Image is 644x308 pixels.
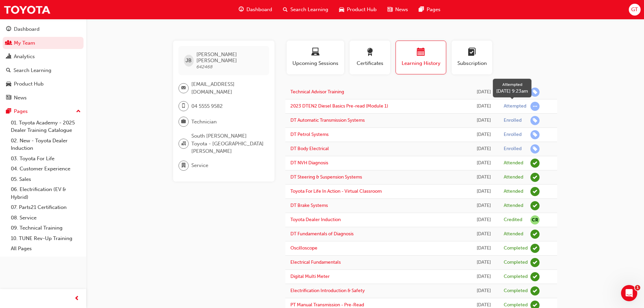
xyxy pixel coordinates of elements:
a: DT Steering & Suspension Systems [290,174,362,180]
a: PT Manual Transmission - Pre-Read [290,302,364,308]
div: Search Learning [14,67,51,74]
span: 1 [635,285,640,290]
span: [EMAIL_ADDRESS][DOMAIN_NAME] [191,80,264,96]
div: Tue May 06 2025 09:00:00 GMT+1000 (Australian Eastern Standard Time) [474,202,494,210]
a: 06. Electrification (EV & Hybrid) [8,184,84,202]
a: Digital Multi Meter [290,274,330,279]
div: Enrolled [504,117,522,124]
a: DT Brake Systems [290,203,328,208]
div: Mon Jun 02 2025 09:00:00 GMT+1000 (Australian Eastern Standard Time) [474,173,494,181]
span: 642468 [196,64,213,70]
span: South [PERSON_NAME] Toyota - [GEOGRAPHIC_DATA][PERSON_NAME] [191,132,264,155]
a: Toyota Dealer Induction [290,217,341,222]
span: chart-icon [6,54,11,60]
a: pages-iconPages [413,3,446,17]
span: Dashboard [246,6,272,14]
button: Certificates [350,41,390,74]
div: Tue Aug 19 2025 09:58:29 GMT+1000 (Australian Eastern Standard Time) [474,88,494,96]
span: news-icon [6,95,11,101]
span: GT [631,6,638,14]
a: guage-iconDashboard [233,3,278,17]
span: [PERSON_NAME] [PERSON_NAME] [196,51,264,64]
a: DT Petrol Systems [290,132,329,137]
div: Attended [504,174,523,181]
a: DT Body Electrical [290,146,329,151]
a: Analytics [3,50,84,63]
span: learningRecordVerb_COMPLETE-icon [530,286,540,295]
span: learningRecordVerb_ATTEND-icon [530,159,540,168]
span: Learning History [401,60,441,67]
div: Tue Aug 19 2025 09:18:31 GMT+1000 (Australian Eastern Standard Time) [474,131,494,139]
span: learningRecordVerb_COMPLETE-icon [530,244,540,253]
div: Attempted [496,81,528,88]
span: car-icon [339,5,344,14]
span: learningRecordVerb_ENROLL-icon [530,88,540,97]
img: Trak [3,2,51,17]
iframe: Intercom live chat [621,285,637,301]
a: Electrification Introduction & Safety [290,288,365,293]
a: DT NVH Diagnosis [290,160,328,166]
span: Technician [191,118,217,126]
div: Completed [504,288,528,294]
span: Pages [427,6,440,14]
span: learningRecordVerb_ENROLL-icon [530,130,540,139]
div: Tue Mar 25 2025 23:00:00 GMT+1100 (Australian Eastern Daylight Time) [474,216,494,224]
span: learningRecordVerb_ENROLL-icon [530,116,540,125]
span: prev-icon [74,294,79,303]
div: Completed [504,245,528,252]
button: GT [629,4,641,16]
button: DashboardMy TeamAnalyticsSearch LearningProduct HubNews [3,22,84,105]
span: news-icon [387,5,392,14]
div: Dashboard [14,25,40,33]
div: Attended [504,231,523,237]
div: Credited [504,217,522,223]
span: learningRecordVerb_ATTEND-icon [530,173,540,182]
button: Subscription [452,41,492,74]
button: Pages [3,105,84,118]
a: 10. TUNE Rev-Up Training [8,233,84,244]
span: learningRecordVerb_ENROLL-icon [530,144,540,153]
span: pages-icon [419,5,424,14]
span: calendar-icon [417,48,425,57]
a: Electrical Fundamentals [290,259,341,265]
div: Tue Aug 19 2025 09:23:04 GMT+1000 (Australian Eastern Standard Time) [474,102,494,110]
span: learningRecordVerb_ATTEMPT-icon [530,102,540,111]
a: Toyota For Life In Action - Virtual Classroom [290,188,382,194]
a: 05. Sales [8,174,84,185]
span: JB [186,57,192,65]
span: learningRecordVerb_ATTEND-icon [530,201,540,210]
span: search-icon [283,5,288,14]
div: Mon Jan 13 2025 07:47:53 GMT+1100 (Australian Eastern Daylight Time) [474,273,494,281]
span: Product Hub [347,6,377,14]
div: Pages [14,108,28,115]
a: 2023 DTEN2 Diesel Basics Pre-read (Module 1) [290,103,388,109]
div: Tue Aug 19 2025 09:20:23 GMT+1000 (Australian Eastern Standard Time) [474,117,494,124]
a: 02. New - Toyota Dealer Induction [8,136,84,153]
div: Tue Feb 04 2025 09:00:00 GMT+1100 (Australian Eastern Daylight Time) [474,230,494,238]
span: briefcase-icon [181,117,186,126]
a: My Team [3,37,84,49]
div: Completed [504,259,528,266]
span: up-icon [76,107,81,116]
span: Service [191,162,208,169]
div: Analytics [14,53,35,61]
a: 04. Customer Experience [8,164,84,174]
a: 08. Service [8,213,84,223]
a: News [3,92,84,104]
span: laptop-icon [311,48,319,57]
button: Learning History [396,41,446,74]
span: learningRecordVerb_ATTEND-icon [530,187,540,196]
div: Attended [504,203,523,209]
a: Search Learning [3,64,84,77]
a: car-iconProduct Hub [334,3,382,17]
a: search-iconSearch Learning [278,3,334,17]
div: [DATE] 9:23am [496,88,528,95]
span: pages-icon [6,109,11,115]
a: 01. Toyota Academy - 2025 Dealer Training Catalogue [8,118,84,136]
a: 07. Parts21 Certification [8,202,84,213]
span: Subscription [457,60,487,67]
span: News [395,6,408,14]
div: Completed [504,274,528,280]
